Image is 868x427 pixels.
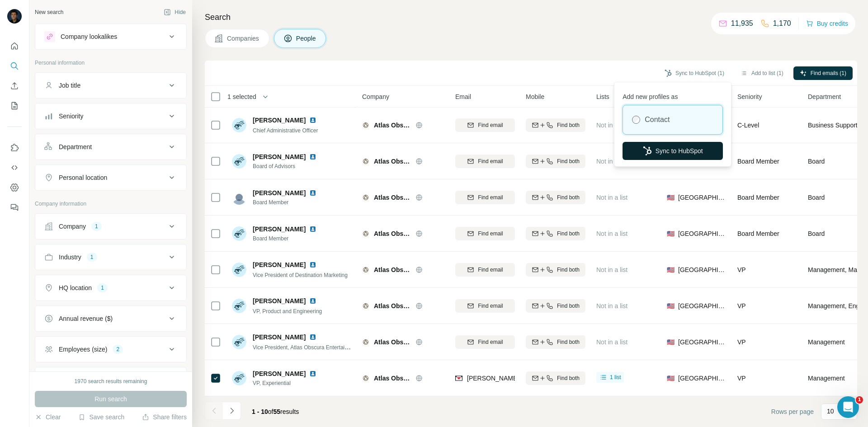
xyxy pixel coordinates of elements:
span: results [252,408,299,415]
span: Board of Advisors [253,162,320,170]
button: Clear [35,413,61,422]
h4: Search [205,11,857,23]
button: Find email [455,227,515,240]
button: Job title [35,75,186,96]
p: 11,935 [731,18,753,29]
label: Contact [645,114,670,125]
span: Not in a list [596,338,627,346]
span: Find email [478,230,503,238]
span: Seniority [737,92,762,101]
span: VP [737,302,746,310]
span: Mobile [526,92,544,101]
span: 🇺🇸 [667,229,675,238]
button: Find email [455,263,515,277]
span: [GEOGRAPHIC_DATA] [678,229,726,238]
span: Not in a list [596,122,627,129]
div: 1 [91,222,102,230]
button: Enrich CSV [7,78,22,94]
img: Avatar [232,299,246,313]
span: Find both [557,230,580,238]
div: Annual revenue ($) [59,314,113,323]
span: Board [808,157,825,166]
span: Management [808,374,845,383]
div: Company lookalikes [61,32,117,41]
span: Find both [557,157,580,165]
button: Department [35,136,186,158]
img: Avatar [232,335,246,349]
button: Technologies [35,369,186,391]
button: Industry1 [35,246,186,268]
button: HQ location1 [35,277,186,299]
img: Avatar [232,118,246,132]
span: Find both [557,193,580,202]
img: provider findymail logo [455,374,462,383]
img: LinkedIn logo [309,333,316,341]
p: 1,170 [773,18,791,29]
span: Board Member [737,158,779,165]
span: Find both [557,338,580,346]
div: Seniority [59,112,83,121]
span: Email [455,92,471,101]
span: Atlas Obscura [374,157,411,166]
img: LinkedIn logo [309,225,316,233]
span: Not in a list [596,266,627,273]
span: [GEOGRAPHIC_DATA] [678,265,726,274]
span: Atlas Obscura [374,193,411,202]
div: Job title [59,81,80,90]
span: C-Level [737,122,759,129]
img: Avatar [232,154,246,169]
div: 1970 search results remaining [75,377,147,385]
span: [PERSON_NAME] [253,296,306,305]
button: Find both [526,371,585,385]
div: Personal location [59,173,107,182]
img: Logo of Atlas Obscura [362,122,369,129]
img: Avatar [7,9,22,23]
span: 1 - 10 [252,408,268,415]
span: Board [808,229,825,238]
span: 🇺🇸 [667,265,675,274]
button: Annual revenue ($) [35,308,186,329]
button: Company lookalikes [35,26,186,47]
span: Find both [557,374,580,382]
span: Atlas Obscura [374,338,411,347]
button: Dashboard [7,179,22,196]
button: Find both [526,118,585,132]
p: Add new profiles as [623,89,723,101]
span: 🇺🇸 [667,338,675,347]
button: Find email [455,118,515,132]
span: VP [737,338,746,346]
span: Management [808,338,845,347]
span: Find both [557,121,580,129]
div: New search [35,8,63,16]
span: Vice President, Atlas Obscura Entertainment [253,343,360,351]
button: Find email [455,191,515,204]
span: Find both [557,302,580,310]
span: Lists [596,92,609,101]
div: 1 [97,284,108,292]
span: [PERSON_NAME] [253,225,306,234]
span: VP, Product and Engineering [253,308,322,314]
img: LinkedIn logo [309,370,316,377]
span: VP [737,375,746,382]
span: 1 selected [227,92,256,101]
button: Find both [526,191,585,204]
span: Find email [478,121,503,129]
div: Employees (size) [59,345,107,354]
button: Find both [526,335,585,349]
img: LinkedIn logo [309,117,316,124]
span: Department [808,92,841,101]
span: VP [737,266,746,273]
span: Find email [478,193,503,202]
span: [PERSON_NAME][EMAIL_ADDRESS][DOMAIN_NAME] [467,375,626,382]
span: Board Member [253,198,320,206]
span: Atlas Obscura [374,121,411,130]
span: of [268,408,274,415]
button: My lists [7,98,22,114]
button: Find both [526,155,585,168]
button: Sync to HubSpot (1) [658,66,731,80]
iframe: Intercom live chat [837,396,859,418]
span: Atlas Obscura [374,229,411,238]
img: LinkedIn logo [309,261,316,268]
p: 10 [827,407,834,416]
button: Company1 [35,216,186,237]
